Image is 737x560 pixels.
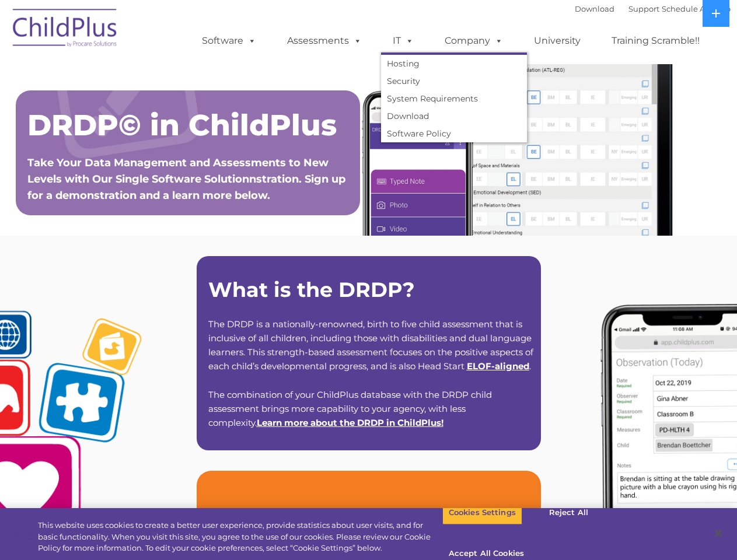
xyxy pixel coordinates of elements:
a: Security [381,72,527,90]
button: Reject All [532,501,605,525]
a: Download [575,4,614,13]
a: Hosting [381,55,527,72]
a: Company [433,29,515,52]
a: Schedule A Demo [662,4,731,13]
a: System Requirements [381,90,527,107]
a: ELOF-aligned [467,360,529,372]
a: Learn more about the DRDP in ChildPlus [257,417,441,428]
img: ChildPlus by Procare Solutions [7,1,124,59]
span: The combination of your ChildPlus database with the DRDP child assessment brings more capability ... [208,389,492,428]
span: ! [257,417,443,428]
a: Assessments [275,29,373,52]
a: University [522,29,592,52]
a: Software [190,29,268,52]
a: IT [381,29,425,52]
a: Download [381,107,527,125]
font: | [575,4,731,13]
span: Take Your Data Management and Assessments to New Levels with Our Single Software Solutionnstratio... [27,156,345,202]
a: Training Scramble!! [600,29,711,52]
span: DRDP© in ChildPlus [27,107,337,143]
button: Close [705,520,731,546]
a: Support [628,4,659,13]
a: Software Policy [381,125,527,142]
span: The DRDP is a nationally-renowned, birth to five child assessment that is inclusive of all childr... [208,318,533,372]
div: This website uses cookies to create a better user experience, provide statistics about user visit... [38,520,442,554]
button: Cookies Settings [442,501,522,525]
strong: What is the DRDP? [208,277,415,302]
